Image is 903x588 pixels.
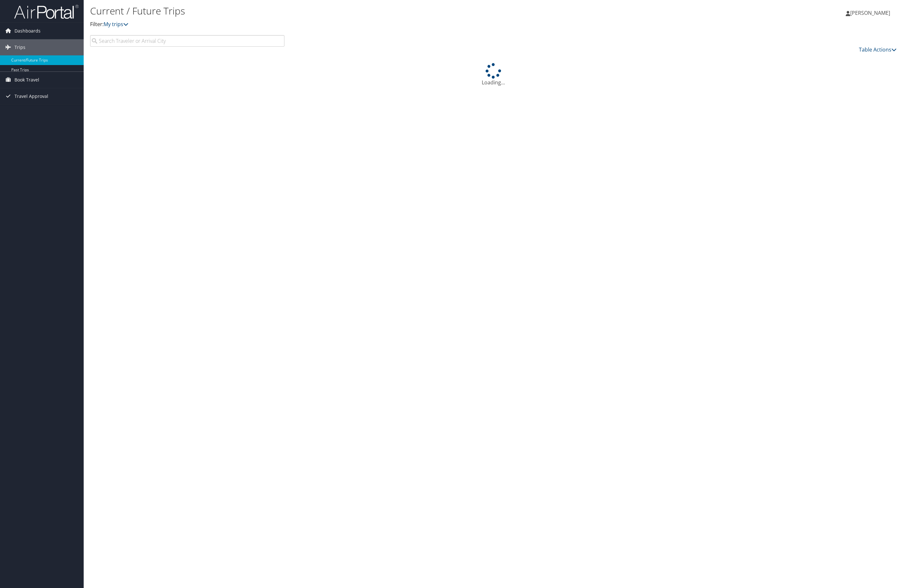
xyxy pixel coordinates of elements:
[90,63,897,86] div: Loading...
[14,39,25,55] span: Trips
[14,88,48,104] span: Travel Approval
[846,3,897,23] a: [PERSON_NAME]
[14,72,39,88] span: Book Travel
[90,4,628,18] h1: Current / Future Trips
[14,4,79,19] img: airportal-logo.png
[14,23,41,39] span: Dashboards
[850,9,890,16] span: [PERSON_NAME]
[859,46,897,53] a: Table Actions
[90,35,284,47] input: Search Traveler or Arrival City
[90,20,628,29] p: Filter:
[104,21,128,28] a: My trips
